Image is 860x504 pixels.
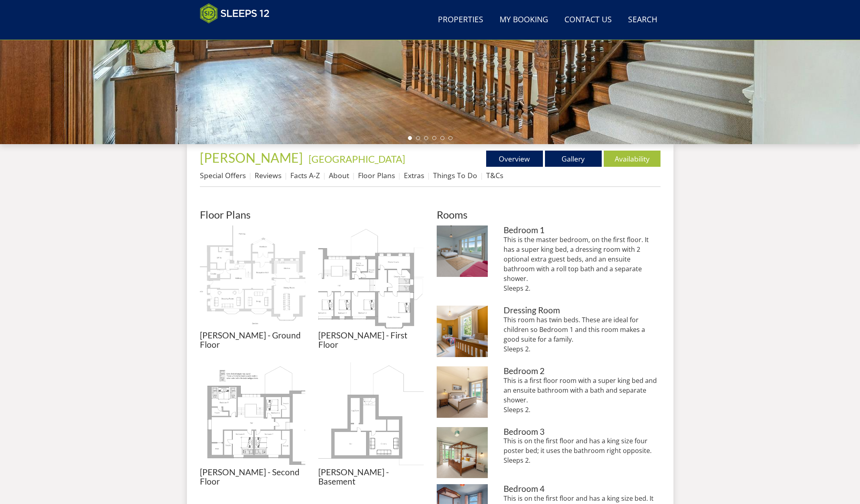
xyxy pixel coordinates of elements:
img: Kennard Hall - Second Floor [200,362,305,468]
span: [PERSON_NAME] [200,150,303,166]
a: Reviews [255,170,281,180]
h3: [PERSON_NAME] - First Floor [318,331,424,349]
a: Gallery [545,151,602,167]
a: Facts A-Z [290,170,320,180]
a: Availability [604,151,661,167]
h3: Bedroom 2 [504,366,660,376]
img: Kennard Hall - First Floor [318,225,424,331]
a: Special Offers [200,170,246,180]
a: Extras [404,170,424,180]
img: Dressing Room [437,306,488,357]
h3: [PERSON_NAME] - Second Floor [200,468,305,486]
h3: [PERSON_NAME] - Ground Floor [200,331,305,349]
a: Overview [486,151,543,167]
img: Bedroom 2 [437,366,488,418]
img: Kennard Hall - Basement [318,362,424,468]
p: This is the master bedroom, on the first floor. It has a super king bed, a dressing room with 2 o... [504,235,660,293]
span: - [305,153,405,165]
img: Sleeps 12 [200,3,270,23]
a: About [329,170,349,180]
p: This is a first floor room with a super king bed and an ensuite bathroom with a bath and separate... [504,376,660,415]
img: Bedroom 1 [437,225,488,277]
a: My Booking [496,11,551,29]
h3: Bedroom 3 [504,427,660,436]
h3: [PERSON_NAME] - Basement [318,468,424,486]
a: T&Cs [486,170,503,180]
h2: Rooms [437,209,661,220]
iframe: Customer reviews powered by Trustpilot [196,28,281,35]
h3: Dressing Room [504,306,660,315]
a: [GEOGRAPHIC_DATA] [309,153,405,165]
a: [PERSON_NAME] [200,150,305,166]
p: This room has twin beds. These are ideal for children so Bedroom 1 and this room makes a good sui... [504,315,660,354]
img: Kennard Hall - Ground Floor [200,225,305,331]
h3: Bedroom 4 [504,484,660,493]
h3: Bedroom 1 [504,225,660,235]
img: Bedroom 3 [437,427,488,478]
a: Things To Do [433,170,477,180]
p: This is on the first floor and has a king size four poster bed; it uses the bathroom right opposi... [504,436,660,465]
a: Contact Us [561,11,615,29]
a: Floor Plans [358,170,395,180]
a: Properties [435,11,487,29]
h2: Floor Plans [200,209,424,220]
a: Search [625,11,661,29]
